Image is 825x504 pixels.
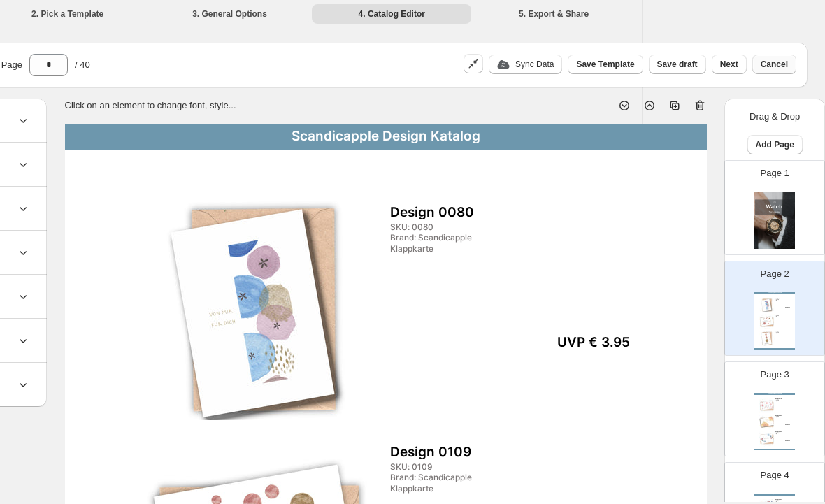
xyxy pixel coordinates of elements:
span: Save draft [657,59,698,70]
div: SKU: 0185 [775,416,784,417]
div: Page 2Scandicapple Design KatalogprimaryImageDesign 0080SKU: 0080Brand: ScandicappleKlappkarteUVP... [724,261,825,356]
div: Design 0080 [775,298,791,299]
div: Design 0112 [775,331,791,332]
div: SKU: 0119 [775,400,784,401]
div: Brand: Scandicapple [390,473,526,482]
div: Scandicapple | Page undefined [754,348,795,350]
div: Scandicapple Design Katalog [65,124,707,150]
div: Brand: Scandicapple [775,316,784,317]
img: primaryImage [141,201,381,420]
div: Brand: Scandicapple [775,501,784,502]
div: Design 0109 [390,445,630,461]
button: Save Template [568,55,643,74]
div: Design 0109 [775,315,791,316]
div: SKU: 0109 [390,462,526,472]
div: Page 1cover page [724,160,825,255]
button: Save draft [649,55,706,74]
div: SKU: 0186 [775,433,784,433]
div: Design 0119 [775,398,791,400]
img: update_icon [497,60,510,69]
span: / 40 [75,58,90,72]
button: Add Page [747,135,803,154]
div: Page 3Scandicapple Design KatalogprimaryImageDesign 0119SKU: 0119Brand: ScandicappleKlappkarteUVP... [724,361,825,456]
p: Page 4 [761,468,789,482]
div: Brand: Scandicapple [775,300,784,301]
div: Brand: Scandicapple [390,233,526,243]
img: primaryImage [759,314,775,329]
button: Cancel [752,55,796,74]
div: Design 0186 [775,431,791,433]
div: UVP € 3.95 [784,324,790,325]
div: Design 0187 [775,499,791,501]
div: Brand: Scandicapple [775,401,784,401]
p: Click on an element to change font, style... [65,99,236,113]
img: primaryImage [759,398,775,414]
div: UVP € 3.95 [784,340,790,341]
div: Brand: Scandicapple [775,333,784,333]
div: SKU: 0112 [775,332,784,333]
div: SKU: 0109 [775,315,784,316]
img: primaryImage [759,415,775,430]
img: primaryImage [759,431,775,447]
div: Klappkarte [775,417,784,418]
div: UVP € 3.95 [784,440,790,442]
div: Klappkarte [390,484,526,494]
img: primaryImage [759,298,775,313]
span: Page [1,58,22,72]
div: Klappkarte [775,301,784,301]
div: UVP € 3.95 [784,408,790,409]
p: Page 3 [761,368,789,382]
div: Design 0185 [775,415,791,417]
div: Scandicapple Design Katalog [754,494,795,496]
span: Next [720,59,738,70]
div: Klappkarte [390,244,526,254]
div: SKU: 0080 [390,222,526,232]
div: UVP € 3.95 [784,307,790,308]
div: SKU: 0080 [775,299,784,300]
div: Klappkarte [775,317,784,317]
p: Drag & Drop [749,110,800,124]
div: Design 0080 [390,205,630,221]
div: Klappkarte [775,502,784,503]
div: UVP € 3.95 [536,335,629,351]
span: Add Page [756,139,794,150]
div: Scandicapple Design Katalog [754,292,795,294]
div: Klappkarte [775,401,784,402]
div: Scandicapple Design Katalog [754,393,795,395]
img: cover page [754,192,795,249]
p: Page 2 [761,267,789,281]
button: Next [712,55,747,74]
div: Brand: Scandicapple [775,433,784,434]
button: update_iconSync Data [489,55,562,74]
div: Brand: Scandicapple [775,417,784,417]
span: Save Template [576,59,634,70]
span: Cancel [761,59,788,70]
p: Page 1 [761,166,789,180]
div: UVP € 3.95 [784,424,790,426]
div: Klappkarte [775,434,784,435]
img: primaryImage [759,331,775,346]
div: Scandicapple | Page undefined [754,449,795,450]
div: Klappkarte [775,333,784,334]
p: Sync Data [515,59,554,70]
